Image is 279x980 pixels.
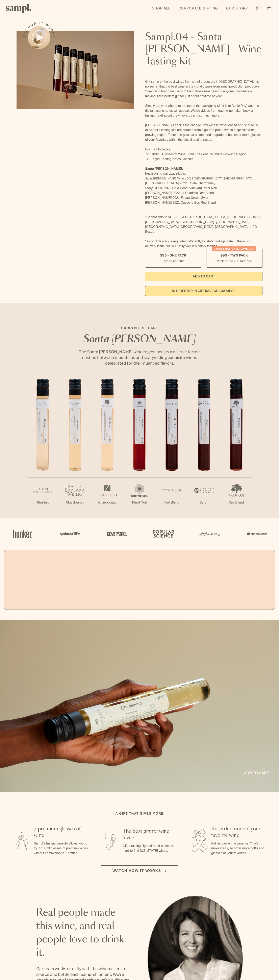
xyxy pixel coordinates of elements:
img: Sampl.04 - Santa Barbara - Wine Tasting Kit [17,31,134,109]
p: Chardonnay [59,500,91,505]
p: Red Blend [220,500,252,505]
span: , [179,225,180,228]
li: 3 / 7 [91,379,123,518]
li: 1 / 7 [27,379,59,518]
p: Red Blend [156,500,188,505]
h1: Sampl.04 - Santa [PERSON_NAME] - Wine Tasting Kit [145,31,262,68]
img: Artboard_5_7fdae55a-36fd-43f7-8bfd-f74a06a2878e_x450.png [104,525,128,542]
p: Fall in love with a wine, or 7? We make it easy to order more bottles or glasses of your favorites. [211,841,266,856]
h3: 7 premium glasses of wine [34,826,89,839]
li: 2 / 7 [59,379,91,518]
button: Watch how it works [101,865,178,876]
button: See how it works [28,26,50,49]
img: Artboard_1_c8cd28af-0030-4af1-819c-248e302c7f06_x450.png [10,525,35,542]
p: Gift a tasting flight of hand-selected, hard-to-find [US_STATE] wines. [123,843,177,853]
li: [PERSON_NAME] 2022 La Cuadrilla Red Blend [145,191,262,195]
p: Sampl's tasting capsule allows you to try 7 100ml glasses of premium wines without committing to ... [34,841,89,856]
button: Add to Cart [145,272,262,281]
h2: A gift that gives more [116,811,164,816]
img: Sampl logo [6,4,31,13]
h2: Real people made this wine, and real people love to drink it. [36,906,131,959]
li: [PERSON_NAME] 2021 Cuvee le Bec Red Blend [145,200,262,205]
p: CURRENT RELEASE [75,326,204,330]
img: Artboard_6_04f9a106-072f-468a-bdd7-f11783b05722_x450.png [57,525,81,542]
a: interested in gifting for groups? [145,286,262,296]
p: Pinot Noir [123,500,156,505]
img: Artboard_7_5b34974b-f019-449e-91fb-745f8d0877ee_x450.png [244,525,269,542]
li: [PERSON_NAME] 2021 Estate Grown Syrah [145,195,262,200]
a: Our Story [224,4,250,13]
li: 7 / 7 [220,379,252,518]
a: Shop All [150,4,172,13]
a: Corporate Gifting [176,4,220,13]
p: Riesling [27,500,59,505]
span: $55 - One Pack [160,253,187,258]
img: Artboard_4_28b4d326-c26e-48f9-9c80-911f17d6414e_x450.png [151,525,175,542]
h3: Re-order more of your favorite wine [211,826,266,839]
small: Perfect For 2-4 Tastings [217,259,252,263]
span: [PERSON_NAME] 2022 Riesling [145,172,186,175]
div: Christmas SALE! Save 20% [212,246,256,251]
div: Gift some of the best wines from small producers in [GEOGRAPHIC_DATA]. It’s no secret that the be... [145,79,262,249]
img: Artboard_3_0b291449-6e8c-4d07-b2c2-3f3601a19cd1_x450.png [198,525,222,542]
small: Try the Capsule [162,259,184,263]
li: Story Of Soil 2022 Gold Coast Vineyard Pinot Noir [145,186,262,191]
p: The Santa [PERSON_NAME] wine region boasts a diverse terroir, nestled between mountains and sea, ... [75,349,204,366]
li: 6 / 7 [188,379,220,518]
p: Syrah [188,500,220,505]
li: 5 / 7 [156,379,188,518]
h3: The best gift for wine lovers [123,828,177,841]
p: Chardonnay [91,500,123,505]
em: Santa [PERSON_NAME] [83,335,196,344]
span: Santa [PERSON_NAME] Winery 2022 [GEOGRAPHIC_DATA] [GEOGRAPHIC_DATA] [145,177,253,180]
span: [GEOGRAPHIC_DATA], [GEOGRAPHIC_DATA] [180,225,249,228]
a: Add to cart [244,770,273,776]
strong: Santa [PERSON_NAME]: [145,167,183,170]
li: [GEOGRAPHIC_DATA] 2022 Estate Chardonnay [145,181,262,186]
li: 4 / 7 [123,379,156,518]
span: $95 - Two Pack [221,253,248,258]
